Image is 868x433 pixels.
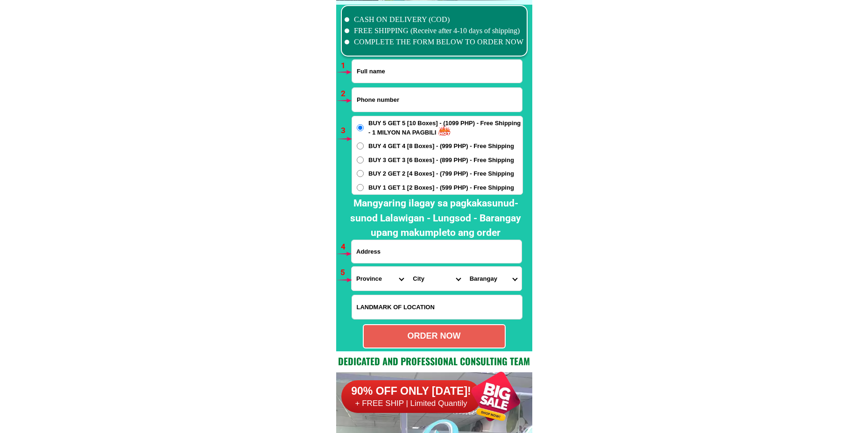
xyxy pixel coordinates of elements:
[357,156,364,163] input: BUY 3 GET 3 [6 Boxes] - (899 PHP) - Free Shipping
[368,183,514,192] span: BUY 1 GET 1 [2 Boxes] - (599 PHP) - Free Shipping
[368,142,514,151] span: BUY 4 GET 4 [8 Boxes] - (999 PHP) - Free Shipping
[368,119,522,137] span: BUY 5 GET 5 [10 Boxes] - (1099 PHP) - Free Shipping - 1 MILYON NA PAGBILI
[357,124,364,131] input: BUY 5 GET 5 [10 Boxes] - (1099 PHP) - Free Shipping - 1 MILYON NA PAGBILI
[352,267,408,291] select: Select province
[357,170,364,177] input: BUY 2 GET 2 [4 Boxes] - (799 PHP) - Free Shipping
[352,295,522,319] input: Input LANDMARKOFLOCATION
[341,384,481,398] h6: 90% OFF ONLY [DATE]!
[341,125,352,137] h6: 3
[364,330,505,342] div: ORDER NOW
[345,25,524,36] li: FREE SHIPPING (Receive after 4-10 days of shipping)
[340,267,351,279] h6: 5
[341,88,352,100] h6: 2
[352,60,522,83] input: Input full_name
[344,196,528,241] h2: Mangyaring ilagay sa pagkakasunud-sunod Lalawigan - Lungsod - Barangay upang makumpleto ang order
[357,142,364,149] input: BUY 4 GET 4 [8 Boxes] - (999 PHP) - Free Shipping
[341,398,481,409] h6: + FREE SHIP | Limited Quantily
[345,14,524,25] li: CASH ON DELIVERY (COD)
[368,156,514,165] span: BUY 3 GET 3 [6 Boxes] - (899 PHP) - Free Shipping
[336,354,532,368] h2: Dedicated and professional consulting team
[352,88,522,112] input: Input phone_number
[345,36,524,48] li: COMPLETE THE FORM BELOW TO ORDER NOW
[341,241,352,253] h6: 4
[465,267,522,291] select: Select commune
[352,240,522,263] input: Input address
[341,60,352,72] h6: 1
[357,184,364,191] input: BUY 1 GET 1 [2 Boxes] - (599 PHP) - Free Shipping
[408,267,465,291] select: Select district
[368,169,514,178] span: BUY 2 GET 2 [4 Boxes] - (799 PHP) - Free Shipping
